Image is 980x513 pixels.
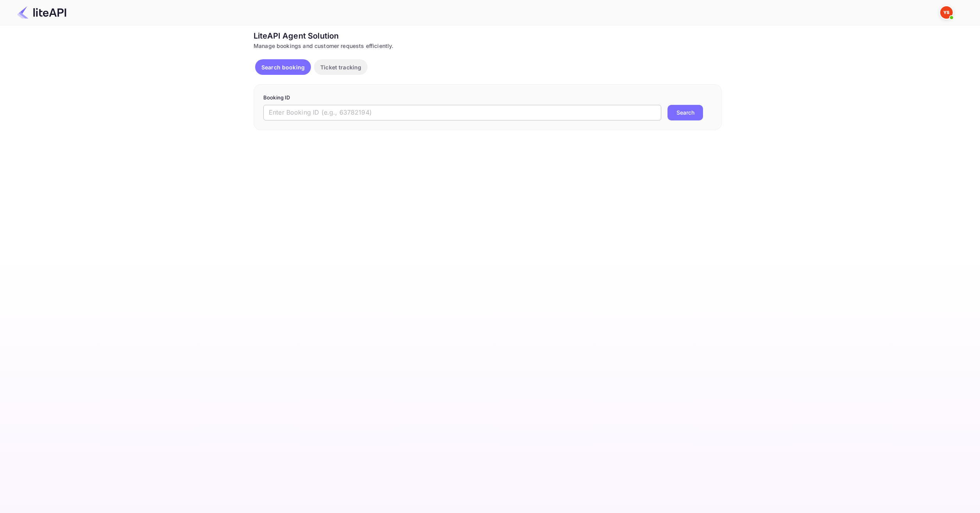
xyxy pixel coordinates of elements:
[254,42,722,50] div: Manage bookings and customer requests efficiently.
[940,6,953,19] img: Yandex Support
[263,105,661,120] input: Enter Booking ID (e.g., 63782194)
[320,63,361,71] p: Ticket tracking
[668,105,703,120] button: Search
[263,94,712,102] p: Booking ID
[261,63,305,71] p: Search booking
[254,30,722,42] div: LiteAPI Agent Solution
[17,6,66,19] img: LiteAPI Logo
